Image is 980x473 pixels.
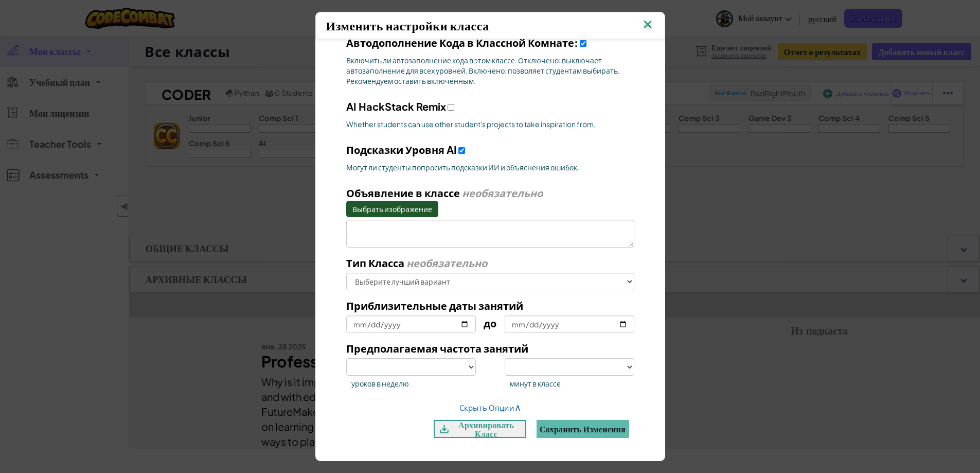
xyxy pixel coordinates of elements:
span: уроков в неделю [351,378,476,389]
img: IconArchive.svg [438,423,451,435]
span: Подсказки Уровня AI [346,143,457,156]
i: необязательно [462,186,543,199]
i: необязательно [406,256,487,269]
span: Предполагаемая частота занятий [346,342,528,355]
span: Могут ли студенты попросить подсказки ИИ и объяснения ошибок. [346,162,634,172]
span: минут в классе [510,378,634,389]
a: Скрыть Опции [459,402,521,412]
span: Whether students can use other student's projects to take inspiration from. [346,119,634,129]
button: Объявление в классе необязательно [346,201,438,217]
button: Сохранить изменения [537,420,629,438]
span: AI HackStack Remix [346,100,446,113]
span: Включить ли автозаполнение кода в этом классе. Отключено: выключает автозаполнение для всех уровн... [346,55,634,86]
span: Объявление в классе [346,186,460,199]
span: Приблизительные даты занятий [346,299,523,312]
span: ∧ [514,401,521,413]
button: архивировать класс [434,420,526,438]
span: до [484,317,496,329]
span: Автодополнение Кода в Классной Комнате: [346,36,578,49]
span: Тип Класса [346,256,404,269]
